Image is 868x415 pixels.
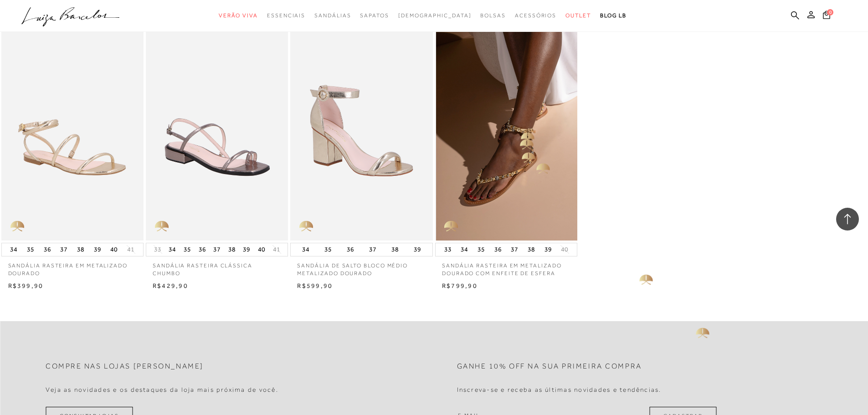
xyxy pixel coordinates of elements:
[219,12,258,19] span: Verão Viva
[360,7,389,24] a: categoryNavScreenReaderText
[344,243,357,256] button: 36
[24,243,37,256] button: 35
[291,28,431,239] img: SANDÁLIA DE SALTO BLOCO MÉDIO METALIZADO DOURADO
[219,7,258,24] a: categoryNavScreenReaderText
[290,213,322,241] img: golden_caliandra_v6.png
[2,28,143,239] a: SANDÁLIA RASTEIRA EM METALIZADO DOURADO SANDÁLIA RASTEIRA EM METALIZADO DOURADO
[565,7,591,24] a: categoryNavScreenReaderText
[314,7,351,24] a: categoryNavScreenReaderText
[820,10,833,22] button: 0
[74,243,87,256] button: 38
[297,282,333,289] span: R$599,90
[525,243,538,256] button: 38
[108,243,120,256] button: 40
[442,243,454,256] button: 33
[91,243,104,256] button: 39
[389,243,401,256] button: 38
[181,243,194,256] button: 35
[267,12,305,19] span: Essenciais
[290,256,432,277] a: SANDÁLIA DE SALTO BLOCO MÉDIO METALIZADO DOURADO
[442,282,478,289] span: R$799,90
[146,256,288,277] a: SANDÁLIA RASTEIRA CLÁSSICA CHUMBO
[291,28,431,239] a: SANDÁLIA DE SALTO BLOCO MÉDIO METALIZADO DOURADO SANDÁLIA DE SALTO BLOCO MÉDIO METALIZADO DOURADO
[2,28,143,239] img: SANDÁLIA RASTEIRA EM METALIZADO DOURADO
[542,243,555,256] button: 39
[398,7,472,24] a: noSubCategoriesText
[600,7,627,24] a: BLOG LB
[1,256,144,277] a: SANDÁLIA RASTEIRA EM METALIZADO DOURADO
[270,245,283,254] button: 41
[46,386,278,394] h4: Veja as novidades e os destaques da loja mais próxima de você.
[322,243,334,256] button: 35
[600,12,627,19] span: BLOG LB
[1,213,33,241] img: golden_caliandra_v6.png
[411,243,424,256] button: 39
[314,12,351,19] span: Sandálias
[124,245,137,254] button: 41
[457,386,662,394] h4: Inscreva-se e receba as últimas novidades e tendências.
[255,243,268,256] button: 40
[46,362,204,371] h2: Compre nas lojas [PERSON_NAME]
[435,256,577,277] a: SANDÁLIA RASTEIRA EM METALIZADO DOURADO COM ENFEITE DE ESFERA
[196,243,209,256] button: 36
[146,213,178,241] img: golden_caliandra_v6.png
[147,28,287,239] a: SANDÁLIA RASTEIRA CLÁSSICA CHUMBO SANDÁLIA RASTEIRA CLÁSSICA CHUMBO
[57,243,70,256] button: 37
[8,282,44,289] span: R$399,90
[226,243,238,256] button: 38
[41,243,54,256] button: 36
[147,28,287,239] img: SANDÁLIA RASTEIRA CLÁSSICA CHUMBO
[827,9,833,15] span: 0
[457,362,642,371] h2: Ganhe 10% off na sua primeira compra
[240,243,253,256] button: 39
[366,243,379,256] button: 37
[151,245,164,254] button: 33
[480,7,506,24] a: categoryNavScreenReaderText
[436,28,576,239] a: SANDÁLIA RASTEIRA EM METALIZADO DOURADO COM ENFEITE DE ESFERA
[267,7,305,24] a: categoryNavScreenReaderText
[360,12,389,19] span: Sapatos
[558,245,571,254] button: 40
[515,7,556,24] a: categoryNavScreenReaderText
[398,12,472,19] span: [DEMOGRAPHIC_DATA]
[299,243,312,256] button: 34
[480,12,506,19] span: Bolsas
[475,243,488,256] button: 35
[211,243,223,256] button: 37
[436,27,577,241] img: SANDÁLIA RASTEIRA EM METALIZADO DOURADO COM ENFEITE DE ESFERA
[515,12,556,19] span: Acessórios
[166,243,179,256] button: 34
[435,213,467,241] img: golden_caliandra_v6.png
[492,243,504,256] button: 36
[565,12,591,19] span: Outlet
[508,243,521,256] button: 37
[153,282,188,289] span: R$429,90
[458,243,471,256] button: 34
[7,243,20,256] button: 34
